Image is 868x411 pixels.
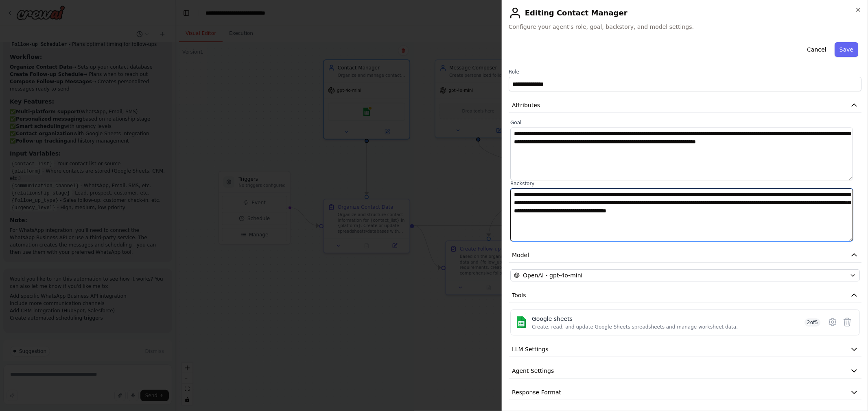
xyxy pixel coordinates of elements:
[510,180,860,187] label: Backstory
[512,367,554,375] span: Agent Settings
[512,251,529,259] span: Model
[523,271,582,279] span: OpenAI - gpt-4o-mini
[512,345,549,353] span: LLM Settings
[532,315,738,323] div: Google sheets
[509,363,861,379] button: Agent Settings
[516,316,527,328] img: Google sheets
[510,269,860,281] button: OpenAI - gpt-4o-mini
[509,248,861,263] button: Model
[840,315,855,329] button: Delete tool
[512,101,540,109] span: Attributes
[509,6,861,19] h2: Editing Contact Manager
[509,288,861,303] button: Tools
[512,291,526,299] span: Tools
[825,315,840,329] button: Configure tool
[509,385,861,400] button: Response Format
[532,324,738,330] div: Create, read, and update Google Sheets spreadsheets and manage worksheet data.
[509,342,861,357] button: LLM Settings
[512,388,561,396] span: Response Format
[510,119,860,126] label: Goal
[805,318,820,327] span: 2 of 5
[509,98,861,113] button: Attributes
[509,69,861,75] label: Role
[802,42,831,57] button: Cancel
[509,23,861,31] span: Configure your agent's role, goal, backstory, and model settings.
[835,42,858,57] button: Save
